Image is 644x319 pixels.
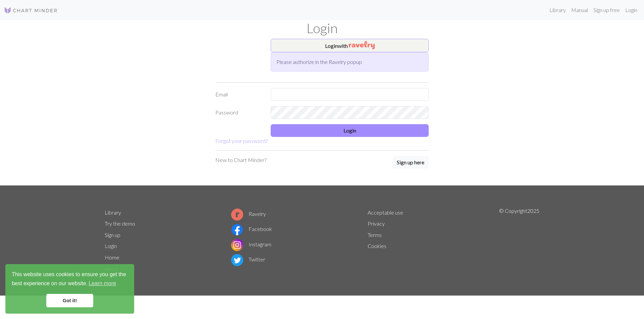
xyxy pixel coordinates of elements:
[591,3,623,17] a: Sign up free
[105,209,121,216] a: Library
[211,88,267,101] label: Email
[392,156,429,169] button: Sign up here
[392,156,429,169] a: Sign up here
[368,220,385,227] a: Privacy
[623,3,640,17] a: Login
[271,39,429,52] button: Loginwith
[231,254,243,266] img: Twitter logo
[105,220,135,227] a: Try the demo
[88,278,117,289] a: learn more about cookies
[368,243,386,249] a: Cookies
[368,209,403,216] a: Acceptable use
[231,211,266,217] a: Ravelry
[271,124,429,137] button: Login
[231,256,265,262] a: Twitter
[215,138,268,144] a: Forgot your password?
[46,294,93,307] a: dismiss cookie message
[4,6,58,14] img: Logo
[211,106,267,119] label: Password
[368,232,382,238] a: Terms
[231,241,271,247] a: Instagram
[5,264,134,314] div: cookieconsent
[271,52,429,72] div: Please authorize in the Ravelry popup
[231,239,243,251] img: Instagram logo
[101,20,543,36] h1: Login
[105,243,117,249] a: Login
[569,3,591,17] a: Manual
[231,224,243,236] img: Facebook logo
[215,156,267,164] p: New to Chart Minder?
[349,41,375,49] img: Ravelry
[12,270,128,289] span: This website uses cookies to ensure you get the best experience on our website.
[547,3,569,17] a: Library
[499,207,539,274] p: © Copyright 2025
[231,226,272,232] a: Facebook
[231,209,243,221] img: Ravelry logo
[105,232,120,238] a: Sign up
[105,254,119,260] a: Home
